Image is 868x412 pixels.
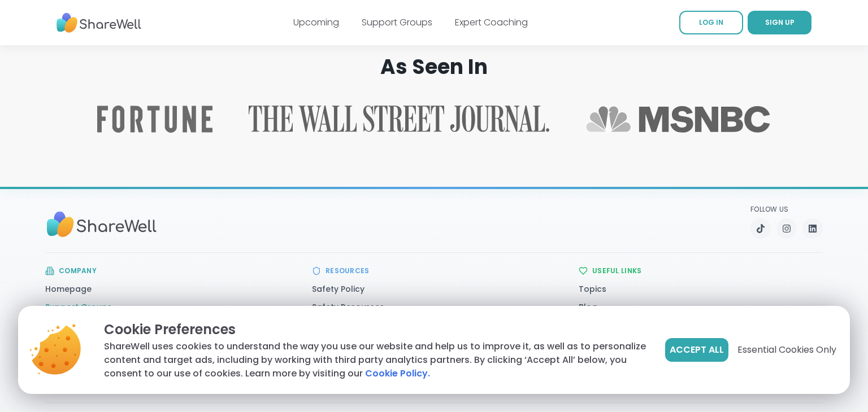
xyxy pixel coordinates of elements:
a: Upcoming [293,16,339,29]
a: Safety Policy [312,283,364,295]
a: Expert Coaching [455,16,528,29]
h2: As Seen In [36,56,832,78]
p: Cookie Preferences [104,319,647,340]
a: Topics [579,283,606,295]
a: TikTok [750,218,771,239]
span: LOG IN [699,17,723,27]
a: Read ShareWell coverage in MSNBC [585,106,771,133]
p: ShareWell uses cookies to understand the way you use our website and help us to improve it, as we... [104,340,647,380]
img: Sharewell [45,206,158,243]
a: Instagram [776,218,797,239]
a: Read ShareWell coverage in The Wall Street Journal [249,106,549,133]
a: Safety Resources [312,301,384,313]
h3: Company [59,266,97,275]
a: LOG IN [679,11,743,34]
span: SIGN UP [765,17,795,27]
a: Homepage [45,283,92,295]
a: Support Groups [45,301,112,313]
p: Follow Us [750,205,823,214]
a: Read ShareWell coverage in Fortune [97,106,212,133]
img: Fortune logo [97,106,212,133]
span: Essential Cookies Only [737,343,836,357]
img: ShareWell Nav Logo [57,7,141,38]
a: Cookie Policy. [365,367,430,380]
h3: Resources [325,266,370,275]
a: Blog [579,301,597,313]
span: Accept All [670,343,724,357]
h3: Useful Links [592,266,642,275]
a: Support Groups [362,16,432,29]
img: The Wall Street Journal logo [249,106,549,133]
a: SIGN UP [748,11,811,34]
button: Accept All [665,338,728,362]
a: LinkedIn [802,218,823,239]
img: MSNBC logo [585,106,771,133]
